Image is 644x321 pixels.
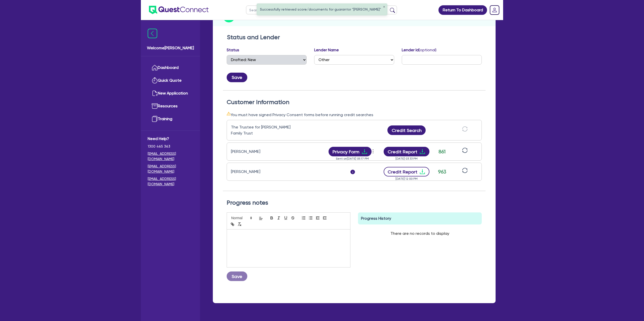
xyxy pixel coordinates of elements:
[436,148,448,155] div: 861
[148,29,157,38] img: icon-menu-close
[246,6,397,14] input: Search by name, application ID or mobile number...
[227,47,239,53] label: Status
[227,73,247,82] button: Save
[371,148,376,155] span: more
[461,126,469,135] button: sync
[361,149,368,155] span: download
[152,103,158,109] img: resources
[350,170,355,174] span: i
[402,47,436,53] label: Lender Id
[148,164,193,174] a: [EMAIL_ADDRESS][DOMAIN_NAME]
[231,149,294,155] div: [PERSON_NAME]
[383,6,385,8] button: ✕
[436,168,448,175] div: 963
[227,34,481,41] h2: Status and Lender
[358,212,482,224] div: Progress History
[148,74,193,87] a: Quick Quote
[257,4,387,15] div: Successfully retrieved score/documents for guarantor "[PERSON_NAME]"
[462,126,468,132] span: sync
[438,5,487,15] a: Return To Dashboard
[148,144,193,149] span: 1300 465 363
[488,4,501,17] a: Dropdown toggle
[148,176,193,187] a: [EMAIL_ADDRESS][DOMAIN_NAME]
[148,100,193,113] a: Resources
[231,124,294,136] div: The Trustee for [PERSON_NAME] Family Trust
[419,169,425,175] span: download
[314,47,339,53] label: Lender Name
[387,125,426,135] button: Credit Search
[231,169,294,175] div: [PERSON_NAME]
[372,147,376,156] button: Dropdown toggle
[148,136,193,142] span: Need Help?
[329,147,372,156] button: Privacy Formdownload
[148,87,193,100] a: New Application
[462,148,468,153] span: sync
[227,112,482,118] div: You must have signed Privacy Consent forms before running credit searches
[419,48,436,52] span: (optional)
[384,167,430,176] button: Credit Reportdownload
[152,77,158,83] img: quick-quote
[419,149,425,155] span: download
[148,151,193,162] a: [EMAIL_ADDRESS][DOMAIN_NAME]
[149,6,209,14] img: quest-connect-logo-blue
[148,61,193,74] a: Dashboard
[147,45,194,51] span: Welcome [PERSON_NAME]
[461,167,469,176] button: sync
[227,99,482,106] h2: Customer Information
[384,147,430,156] button: Credit Reportdownload
[227,199,482,206] h2: Progress notes
[152,90,158,96] img: new-application
[227,271,247,281] button: Save
[462,168,468,173] span: sync
[152,116,158,122] img: training
[148,113,193,125] a: Training
[227,112,231,116] span: warning
[461,147,469,156] button: sync
[384,224,455,243] div: There are no records to display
